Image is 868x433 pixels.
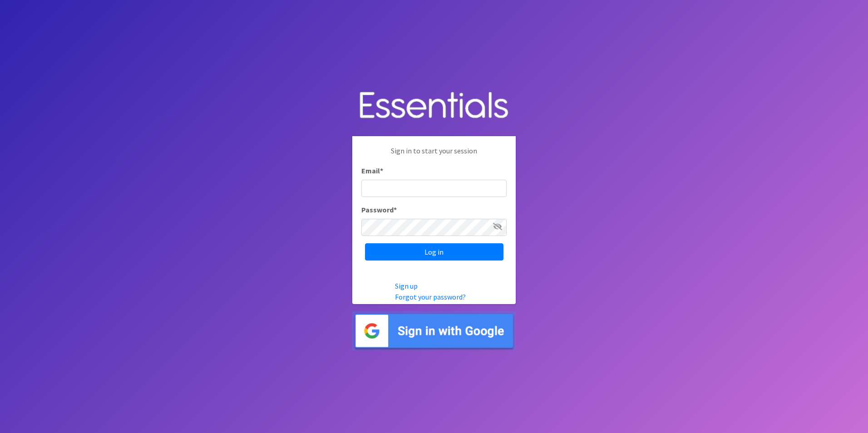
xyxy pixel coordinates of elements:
[361,165,383,176] label: Email
[352,83,516,129] img: Human Essentials
[361,145,507,165] p: Sign in to start your session
[395,281,418,290] a: Sign up
[394,205,397,214] abbr: required
[380,166,383,175] abbr: required
[361,204,397,215] label: Password
[352,311,516,351] img: Sign in with Google
[395,292,466,301] a: Forgot your password?
[365,243,503,261] input: Log in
